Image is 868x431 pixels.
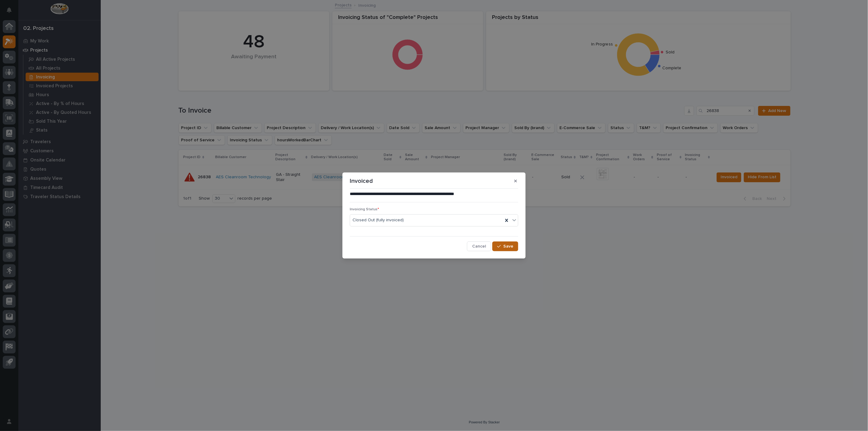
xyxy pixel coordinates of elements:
span: Save [503,244,513,249]
p: Invoiced [350,177,373,185]
button: Save [492,241,518,251]
span: Invoicing Status [350,208,379,211]
button: Cancel [467,241,491,251]
span: Closed Out (fully invoiced) [353,217,404,223]
span: Cancel [472,244,486,249]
